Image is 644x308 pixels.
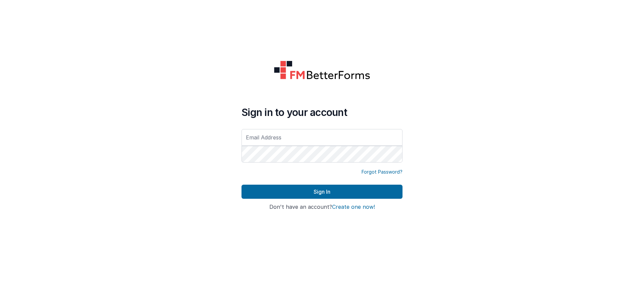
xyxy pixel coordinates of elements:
a: Forgot Password? [362,169,402,175]
button: Sign In [241,185,402,199]
h4: Sign in to your account [241,106,402,118]
button: Create one now! [332,204,375,210]
h4: Don't have an account? [241,204,402,210]
input: Email Address [241,129,402,146]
